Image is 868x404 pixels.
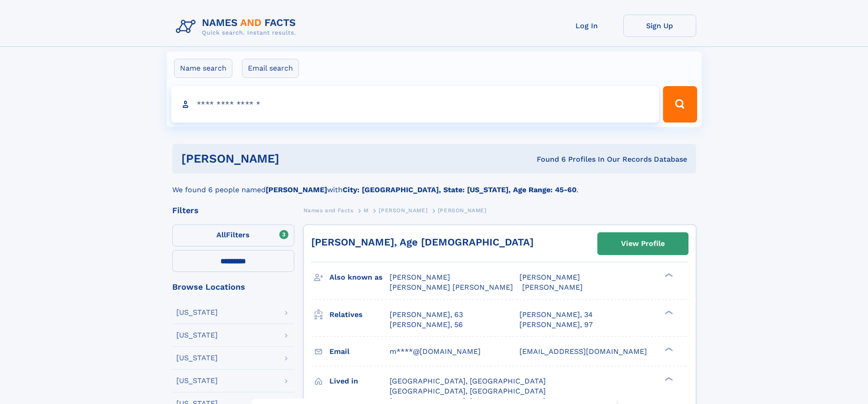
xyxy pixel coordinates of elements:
[390,283,513,291] span: [PERSON_NAME] [PERSON_NAME]
[390,273,450,281] span: [PERSON_NAME]
[663,376,673,382] div: ❯
[176,332,218,339] div: [US_STATE]
[390,310,463,320] a: [PERSON_NAME], 63
[519,310,593,320] a: [PERSON_NAME], 34
[172,283,294,291] div: Browse Locations
[364,207,369,214] span: M
[176,309,218,316] div: [US_STATE]
[216,230,226,239] span: All
[519,320,593,330] a: [PERSON_NAME], 97
[379,207,427,214] span: [PERSON_NAME]
[623,15,696,37] a: Sign Up
[181,153,408,164] h1: [PERSON_NAME]
[171,86,659,123] input: search input
[329,373,390,389] h3: Lived in
[663,309,673,315] div: ❯
[438,207,487,214] span: [PERSON_NAME]
[519,347,647,356] span: [EMAIL_ADDRESS][DOMAIN_NAME]
[390,377,546,385] span: [GEOGRAPHIC_DATA], [GEOGRAPHIC_DATA]
[172,174,696,195] div: We found 6 people named with .
[522,283,583,291] span: [PERSON_NAME]
[390,387,546,395] span: [GEOGRAPHIC_DATA], [GEOGRAPHIC_DATA]
[176,354,218,362] div: [US_STATE]
[663,272,673,278] div: ❯
[329,307,390,322] h3: Relatives
[390,320,463,330] a: [PERSON_NAME], 56
[174,59,232,78] label: Name search
[172,206,294,215] div: Filters
[364,205,369,216] a: M
[329,344,390,359] h3: Email
[329,270,390,285] h3: Also known as
[176,377,218,384] div: [US_STATE]
[172,225,294,246] label: Filters
[663,346,673,352] div: ❯
[519,273,580,281] span: [PERSON_NAME]
[242,59,299,78] label: Email search
[303,205,354,216] a: Names and Facts
[379,205,427,216] a: [PERSON_NAME]
[550,15,623,37] a: Log In
[408,154,687,164] div: Found 6 Profiles In Our Records Database
[172,15,303,39] img: Logo Names and Facts
[598,233,688,255] a: View Profile
[343,185,576,194] b: City: [GEOGRAPHIC_DATA], State: [US_STATE], Age Range: 45-60
[621,233,665,254] div: View Profile
[663,86,697,123] button: Search Button
[311,236,534,248] a: [PERSON_NAME], Age [DEMOGRAPHIC_DATA]
[266,185,327,194] b: [PERSON_NAME]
